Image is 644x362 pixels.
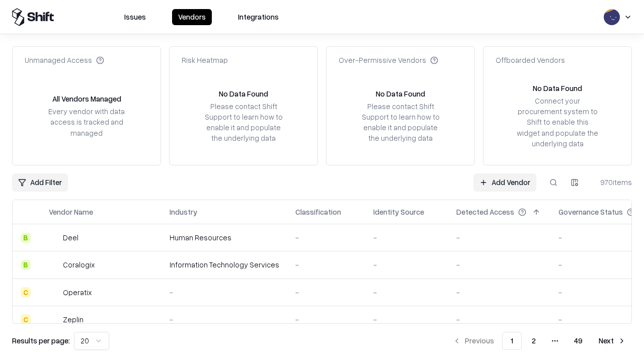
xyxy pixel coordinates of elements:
[373,259,440,270] div: -
[502,332,522,350] button: 1
[295,314,357,325] div: -
[45,106,128,138] div: Every vendor with data access is tracked and managed
[456,207,514,217] div: Detected Access
[373,314,440,325] div: -
[170,314,279,325] div: -
[339,55,438,65] div: Over-Permissive Vendors
[25,55,104,65] div: Unmanaged Access
[49,260,59,270] img: Coralogix
[524,332,544,350] button: 2
[516,96,599,149] div: Connect your procurement system to Shift to enable this widget and populate the underlying data
[182,55,228,65] div: Risk Heatmap
[456,287,542,298] div: -
[592,177,632,188] div: 970 items
[359,101,442,144] div: Please contact Shift Support to learn how to enable it and populate the underlying data
[232,9,285,25] button: Integrations
[373,207,424,217] div: Identity Source
[170,232,279,243] div: Human Resources
[456,314,542,325] div: -
[49,287,59,297] img: Operatix
[533,83,582,94] div: No Data Found
[63,287,92,298] div: Operatix
[49,233,59,243] img: Deel
[373,287,440,298] div: -
[373,232,440,243] div: -
[49,314,59,324] img: Zeplin
[21,260,31,270] div: B
[473,173,536,192] a: Add Vendor
[219,88,268,99] div: No Data Found
[118,9,152,25] button: Issues
[170,287,279,298] div: -
[172,9,212,25] button: Vendors
[295,207,341,217] div: Classification
[202,101,285,144] div: Please contact Shift Support to learn how to enable it and populate the underlying data
[63,259,95,270] div: Coralogix
[52,94,121,104] div: All Vendors Managed
[566,332,591,350] button: 49
[456,232,542,243] div: -
[63,232,78,243] div: Deel
[447,332,632,350] nav: pagination
[170,207,197,217] div: Industry
[12,173,68,192] button: Add Filter
[593,332,632,350] button: Next
[376,88,425,99] div: No Data Found
[21,287,31,297] div: C
[63,314,84,325] div: Zeplin
[170,259,279,270] div: Information Technology Services
[21,233,31,243] div: B
[558,207,623,217] div: Governance Status
[295,287,357,298] div: -
[21,314,31,324] div: C
[295,259,357,270] div: -
[496,55,565,65] div: Offboarded Vendors
[456,259,542,270] div: -
[295,232,357,243] div: -
[49,207,93,217] div: Vendor Name
[12,335,70,346] p: Results per page:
